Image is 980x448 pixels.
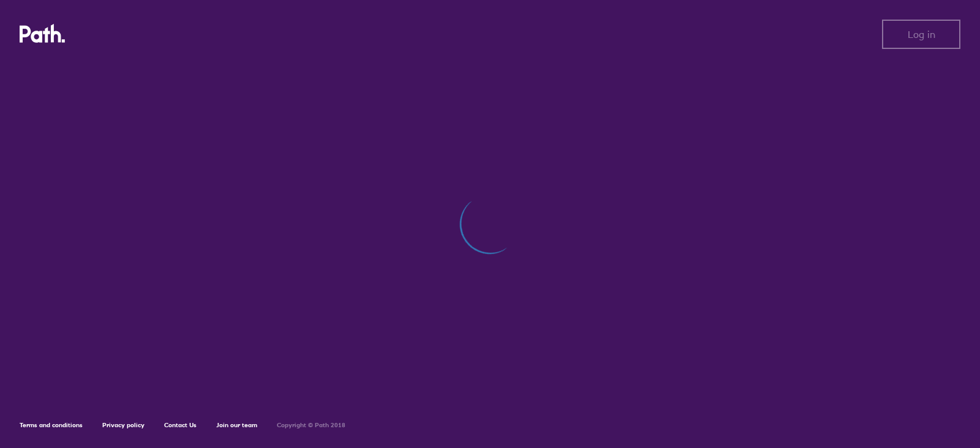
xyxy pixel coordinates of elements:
button: Log in [882,20,960,49]
a: Terms and conditions [20,421,83,429]
a: Join our team [216,421,257,429]
a: Privacy policy [102,421,145,429]
h6: Copyright © Path 2018 [277,422,345,429]
span: Log in [908,29,935,40]
a: Contact Us [164,421,197,429]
